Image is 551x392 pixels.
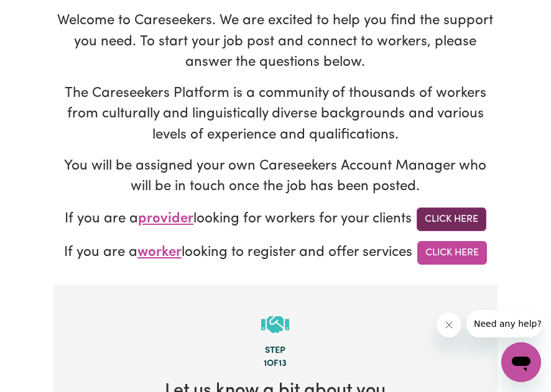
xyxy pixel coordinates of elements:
[53,11,498,73] p: Welcome to Careseekers. We are excited to help you find the support you need. To start your job p...
[417,207,486,231] a: Click Here
[501,342,541,382] iframe: Button to launch messaging window
[7,9,75,19] span: Need any help?
[53,241,498,265] p: If you are a looking to register and offer services
[138,212,193,226] span: provider
[437,312,461,337] iframe: Close message
[137,245,182,260] span: worker
[53,156,498,198] p: You will be assigned your own Careseekers Account Manager who will be in touch once the job has b...
[73,357,478,371] div: 1 of 13
[466,310,541,337] iframe: Message from company
[73,344,478,358] div: Step
[53,83,498,146] p: The Careseekers Platform is a community of thousands of workers from culturally and linguisticall...
[53,207,498,231] p: If you are a looking for workers for your clients
[417,241,487,265] a: Click Here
